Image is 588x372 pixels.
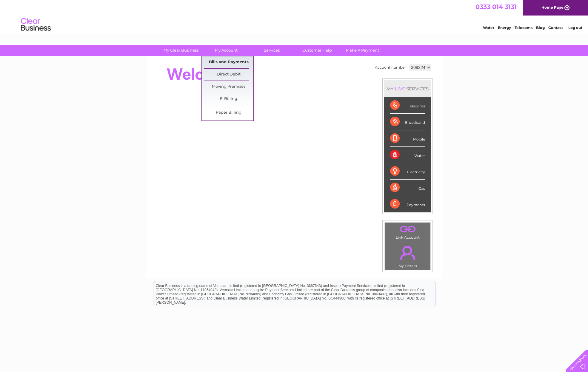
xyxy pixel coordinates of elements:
div: Electricity [390,163,425,180]
a: E-Billing [204,93,253,105]
div: Gas [390,180,425,196]
a: Direct Debit [204,69,253,81]
div: LIVE [394,86,406,92]
a: Water [483,25,494,30]
a: My Clear Business [156,45,206,56]
a: Paper Billing [204,107,253,119]
div: Water [390,147,425,163]
a: Telecoms [515,25,532,30]
td: My Details [384,241,431,270]
a: . [386,242,429,263]
img: logo.png [21,16,51,34]
td: Account number [373,62,407,72]
div: Mobile [390,130,425,147]
a: Customer Help [293,45,342,56]
a: Make A Payment [338,45,387,56]
a: . [386,224,429,234]
div: Telecoms [390,97,425,114]
a: Log out [568,25,582,30]
td: Link Account [384,222,431,241]
div: Broadband [390,114,425,130]
div: Payments [390,196,425,212]
a: Services [247,45,296,56]
a: Moving Premises [204,81,253,93]
a: Energy [498,25,511,30]
a: Blog [536,25,545,30]
div: Clear Business is a trading name of Verastar Limited (registered in [GEOGRAPHIC_DATA] No. 3667643... [153,3,435,29]
a: Bills and Payments [204,56,253,68]
a: Contact [548,25,563,30]
div: MY SERVICES [384,80,431,97]
a: My Account [202,45,251,56]
a: 0333 014 3131 [475,3,517,10]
